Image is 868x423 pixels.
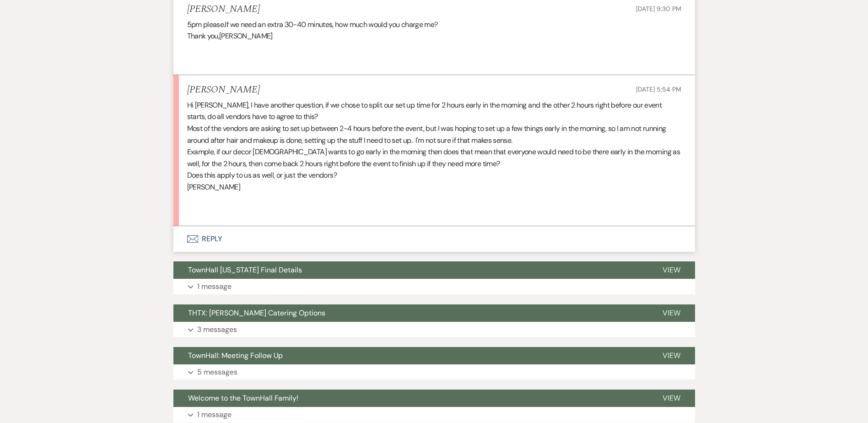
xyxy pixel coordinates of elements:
[648,304,695,322] button: View
[663,308,680,318] span: View
[173,304,648,322] button: THTX: [PERSON_NAME] Catering Options
[173,347,648,364] button: TownHall: Meeting Follow Up
[636,5,681,13] span: [DATE] 9:30 PM
[197,281,232,293] p: 1 message
[173,407,695,423] button: 1 message
[187,99,681,217] div: Hi [PERSON_NAME], I have another question, if we chose to split our set up time for 2 hours early...
[188,265,302,275] span: TownHall [US_STATE] Final Details
[648,261,695,279] button: View
[197,366,237,378] p: 5 messages
[187,4,260,15] h5: [PERSON_NAME]
[188,393,298,403] span: Welcome to the TownHall Family!
[636,85,681,93] span: [DATE] 5:54 PM
[173,390,648,407] button: Welcome to the TownHall Family!
[197,324,237,336] p: 3 messages
[663,265,680,275] span: View
[197,409,232,421] p: 1 message
[173,279,695,294] button: 1 message
[187,19,681,65] div: 5pm please.If we need an extra 30-40 minutes, how much would you charge me? Thank you,[PERSON_NAME]
[173,364,695,380] button: 5 messages
[173,261,648,279] button: TownHall [US_STATE] Final Details
[187,84,260,96] h5: [PERSON_NAME]
[173,322,695,337] button: 3 messages
[188,351,283,360] span: TownHall: Meeting Follow Up
[173,226,695,252] button: Reply
[648,347,695,364] button: View
[663,393,680,403] span: View
[663,351,680,360] span: View
[188,308,325,318] span: THTX: [PERSON_NAME] Catering Options
[648,390,695,407] button: View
